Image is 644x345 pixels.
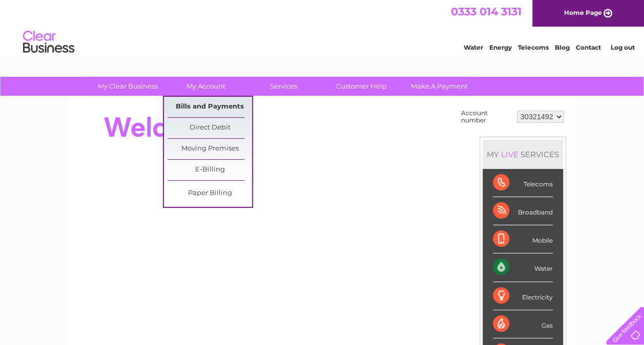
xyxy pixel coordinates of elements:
[576,44,601,51] a: Contact
[459,107,514,126] td: Account number
[86,77,170,96] a: My Clear Business
[397,77,482,96] a: Make A Payment
[493,169,553,197] div: Telecoms
[168,139,252,159] a: Moving Premises
[464,44,483,51] a: Water
[555,44,570,51] a: Blog
[451,5,522,18] a: 0333 014 3131
[483,140,563,169] div: MY SERVICES
[168,160,252,180] a: E-Billing
[493,197,553,225] div: Broadband
[241,77,326,96] a: Services
[518,44,549,51] a: Telecoms
[23,27,75,58] img: logo.png
[493,310,553,338] div: Gas
[493,282,553,310] div: Electricity
[489,44,512,51] a: Energy
[610,44,634,51] a: Log out
[499,149,521,159] div: LIVE
[168,183,252,204] a: Paper Billing
[319,77,404,96] a: Customer Help
[168,118,252,138] a: Direct Debit
[168,97,252,117] a: Bills and Payments
[80,6,565,50] div: Clear Business is a trading name of Verastar Limited (registered in [GEOGRAPHIC_DATA] No. 3667643...
[163,77,248,96] a: My Account
[493,225,553,253] div: Mobile
[493,253,553,282] div: Water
